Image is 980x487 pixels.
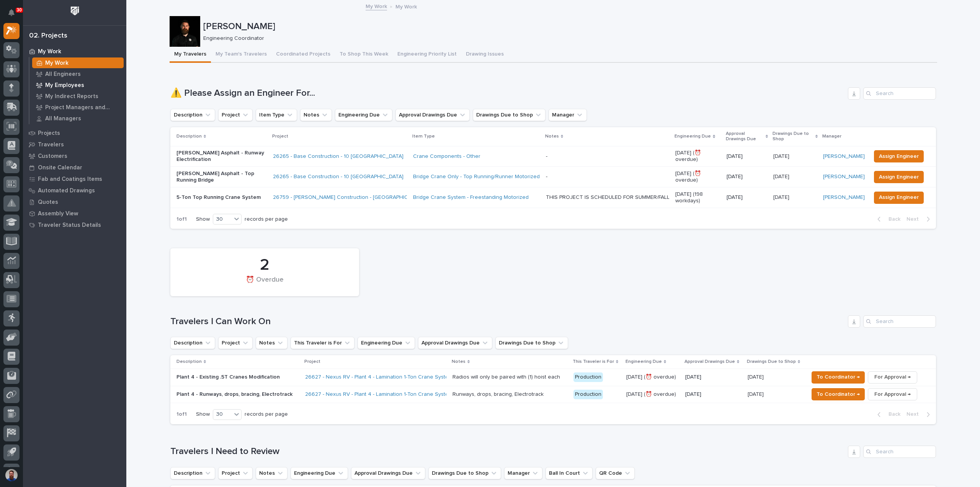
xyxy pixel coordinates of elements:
button: Drawing Issues [461,47,508,63]
span: Back [884,411,900,418]
a: 26265 - Base Construction - 10 [GEOGRAPHIC_DATA] [273,153,403,160]
button: Manager [549,109,587,121]
button: To Shop This Week [335,47,393,63]
p: Automated Drawings [38,187,95,194]
button: Notes [256,467,287,479]
div: Production [573,372,603,382]
p: Approval Drawings Due [726,130,764,144]
p: [DATE] (⏰ overdue) [626,391,679,398]
span: Assign Engineer [879,172,919,182]
a: My Work [29,57,126,68]
button: Coordinated Projects [271,47,335,63]
button: For Approval → [868,388,917,400]
a: [PERSON_NAME] [823,194,865,201]
a: Assembly View [23,208,126,219]
p: My Employees [45,82,84,89]
button: Back [871,216,903,223]
span: For Approval → [874,390,911,399]
p: [DATE] [748,390,765,398]
div: 02. Projects [29,32,67,40]
p: [DATE] (⏰ overdue) [675,150,720,163]
a: Fab and Coatings Items [23,173,126,185]
p: [DATE] [727,153,767,160]
a: [PERSON_NAME] [823,153,865,160]
button: Item Type [256,109,297,121]
h1: Travelers I Can Work On [170,316,845,327]
a: My Work [23,46,126,57]
button: Engineering Priority List [393,47,461,63]
p: My Work [38,48,61,55]
a: Traveler Status Details [23,219,126,231]
a: 26759 - [PERSON_NAME] Construction - [GEOGRAPHIC_DATA] Department 5T Bridge Crane [273,194,499,201]
p: Engineering Due [675,132,711,141]
p: My Work [395,2,417,10]
button: Assign Engineer [874,150,924,162]
p: Quotes [38,199,58,206]
div: 30 [213,410,232,418]
p: [DATE] [748,372,765,380]
a: Bridge Crane Only - Top Running/Runner Motorized [413,174,540,180]
button: Description [170,109,215,121]
div: - [546,153,547,160]
div: Production [573,390,603,399]
button: Ball In Court [546,467,593,479]
p: records per page [245,411,288,418]
a: [PERSON_NAME] [823,174,865,180]
p: [DATE] [727,194,767,201]
button: Next [903,411,936,418]
div: THIS PROJECT IS SCHEDULED FOR SUMMER/FALL OF 2026 [546,194,670,201]
p: Description [176,132,202,141]
button: Drawings Due to Shop [495,337,568,349]
p: Project [304,357,320,366]
p: 1 of 1 [170,210,193,229]
button: Drawings Due to Shop [473,109,546,121]
button: To Coordinator → [812,388,865,400]
p: Travelers [38,141,64,148]
tr: Plant 4 - Runways, drops, bracing, Electrotrack26627 - Nexus RV - Plant 4 - Lamination 1-Ton Cran... [170,386,936,403]
button: Drawings Due to Shop [428,467,501,479]
p: records per page [245,216,288,223]
p: Onsite Calendar [38,164,82,171]
button: QR Code [596,467,635,479]
p: Plant 4 - Existing .5T Cranes Modification [176,374,299,380]
a: Travelers [23,139,126,150]
p: [DATE] (198 workdays) [675,191,720,204]
p: [DATE] [727,174,767,180]
p: Projects [38,130,60,137]
button: To Coordinator → [812,371,865,384]
button: users-avatar [3,467,20,483]
a: Customers [23,150,126,162]
p: My Work [45,60,69,67]
img: Workspace Logo [68,4,82,18]
p: [DATE] [685,391,742,398]
button: Approval Drawings Due [418,337,492,349]
button: Engineering Due [291,467,348,479]
h1: Travelers I Need to Review [170,446,845,457]
p: All Managers [45,115,81,122]
div: Search [863,87,936,100]
a: Automated Drawings [23,185,126,196]
tr: [PERSON_NAME] Asphalt - Top Running Bridge26265 - Base Construction - 10 [GEOGRAPHIC_DATA] Bridge... [170,167,936,187]
p: Engineering Due [626,357,662,366]
input: Search [863,315,936,328]
p: 30 [17,7,22,13]
a: 26265 - Base Construction - 10 [GEOGRAPHIC_DATA] [273,174,403,180]
p: Fab and Coatings Items [38,176,102,183]
button: Description [170,467,215,479]
p: [DATE] [773,193,791,201]
div: 2 [183,256,346,275]
p: [DATE] (⏰ overdue) [675,171,720,184]
p: All Engineers [45,71,81,78]
span: Next [906,216,923,223]
h1: ⚠️ Please Assign an Engineer For... [170,88,845,99]
a: Projects [23,127,126,139]
span: For Approval → [874,372,911,382]
p: 5-Ton Top Running Crane System [176,194,267,201]
a: 26627 - Nexus RV - Plant 4 - Lamination 1-Ton Crane System [305,391,453,398]
span: Back [884,216,900,223]
p: [PERSON_NAME] [203,21,934,32]
p: Manager [822,132,841,141]
div: ⏰ Overdue [183,276,346,292]
p: Project Managers and Engineers [45,104,121,111]
p: Show [196,411,210,418]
